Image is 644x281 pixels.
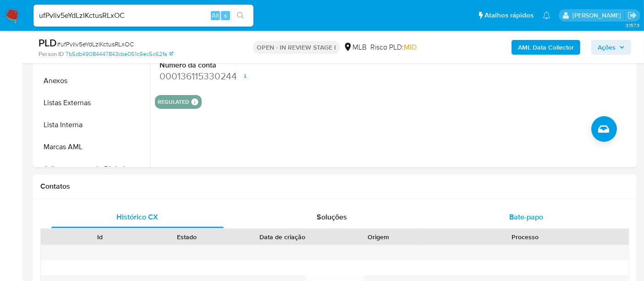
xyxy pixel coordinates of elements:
[512,40,580,55] button: AML Data Collector
[237,232,329,242] div: Data de criação
[591,40,631,55] button: Ações
[35,70,150,92] button: Anexos
[509,212,543,222] span: Bate-papo
[370,42,417,52] span: Risco PLD:
[543,11,550,19] a: Notificações
[231,9,250,22] button: search-icon
[150,232,224,242] div: Estado
[66,50,173,58] a: 7b5db49084447843cbe051c9ec5c62fa
[341,232,415,242] div: Origem
[160,60,270,70] dt: Número da conta
[35,136,150,158] button: Marcas AML
[518,40,574,55] b: AML Data Collector
[253,41,340,54] p: OPEN - IN REVIEW STAGE I
[598,40,616,55] span: Ações
[63,232,137,242] div: Id
[627,11,637,20] a: Sair
[35,92,150,114] button: Listas Externas
[212,11,219,20] span: Alt
[57,39,134,49] span: # ufPvIiv5eYdLzIKctusRLxOC
[160,70,270,83] dd: 000136115330244
[626,22,639,29] span: 3.157.3
[317,212,347,222] span: Soluções
[40,182,629,191] h1: Contatos
[572,11,624,20] p: erico.trevizan@mercadopago.com.br
[224,11,227,20] span: s
[35,114,150,136] button: Lista Interna
[484,11,534,20] span: Atalhos rápidos
[39,50,64,58] b: Person ID
[33,10,253,22] input: Pesquise usuários ou casos...
[117,212,159,222] span: Histórico CX
[404,42,417,52] span: MID
[35,158,150,180] button: Adiantamentos de Dinheiro
[39,35,57,50] b: PLD
[343,42,367,52] div: MLB
[428,232,622,242] div: Processo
